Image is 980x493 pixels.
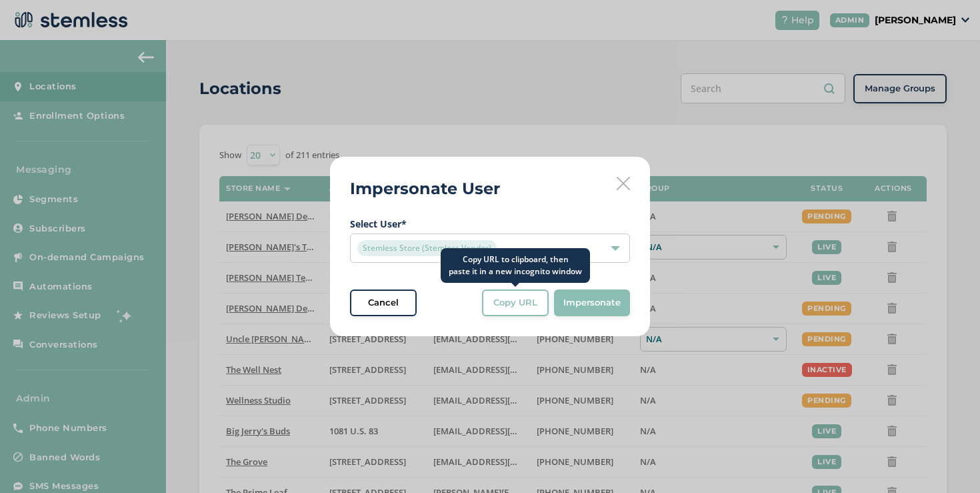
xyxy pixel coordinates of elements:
label: Select User [350,217,630,231]
span: Cancel [368,296,399,310]
button: Cancel [350,290,417,316]
button: Impersonate [554,290,630,316]
span: Impersonate [563,296,621,310]
span: Stemless Store (Stemless Vendor) [357,240,497,256]
button: Copy URL [482,290,549,316]
iframe: Chat Widget [913,429,980,493]
h2: Impersonate User [350,177,500,201]
div: Copy URL to clipboard, then paste it in a new incognito window [441,248,590,283]
span: Copy URL [493,296,537,310]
